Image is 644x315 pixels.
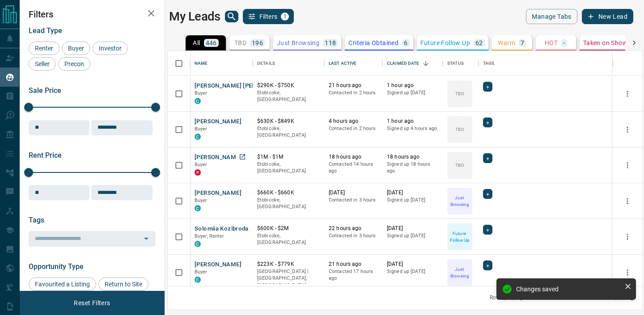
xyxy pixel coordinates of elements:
[29,42,59,55] div: Renter
[140,232,153,245] button: Open
[387,51,419,76] div: Claimed Date
[61,60,87,67] span: Precon
[257,197,320,210] p: Etobicoke, [GEOGRAPHIC_DATA]
[257,153,320,161] p: $1M - $1M
[419,57,432,70] button: Sort
[329,225,378,232] p: 22 hours ago
[483,82,492,92] div: +
[195,98,201,104] div: condos.ca
[29,9,156,20] h2: Filters
[195,260,241,269] button: [PERSON_NAME]
[195,134,201,140] div: condos.ca
[257,89,320,103] p: Etobicoke, [GEOGRAPHIC_DATA]
[387,232,438,239] p: Signed up [DATE]
[93,42,128,55] div: Investor
[29,26,62,35] span: Lead Type
[29,277,96,291] div: Favourited a Listing
[195,233,225,239] span: Buyer, Renter
[329,89,378,97] p: Contacted in 2 hours
[257,118,320,125] p: $630K - $849K
[455,90,464,97] p: TBD
[486,225,489,234] span: +
[257,125,320,139] p: Etobicoke, [GEOGRAPHIC_DATA]
[237,151,248,163] a: Open in New Tab
[387,153,438,161] p: 18 hours ago
[195,197,208,203] span: Buyer
[253,51,324,76] div: Details
[621,194,634,208] button: more
[329,197,378,204] p: Contacted in 3 hours
[387,161,438,175] p: Signed up 18 hours ago
[486,118,489,127] span: +
[195,241,201,247] div: condos.ca
[490,294,527,302] p: Rows per page:
[257,260,320,268] p: $223K - $779K
[387,197,438,204] p: Signed up [DATE]
[486,82,489,91] span: +
[29,57,56,71] div: Seller
[621,159,634,172] button: more
[252,40,263,46] p: 196
[521,40,524,46] p: 7
[498,40,515,46] p: Warm
[486,154,489,163] span: +
[257,232,320,246] p: Etobicoke, [GEOGRAPHIC_DATA]
[329,125,378,132] p: Contacted in 2 hours
[29,262,84,271] span: Opportunity Type
[58,57,90,71] div: Precon
[329,153,378,161] p: 18 hours ago
[29,86,61,95] span: Sale Price
[32,60,53,67] span: Seller
[486,189,489,198] span: +
[195,153,241,162] button: [PERSON_NAME]
[387,82,438,89] p: 1 hour ago
[169,9,220,24] h1: My Leads
[483,225,492,235] div: +
[206,40,217,46] p: 446
[257,189,320,197] p: $660K - $660K
[195,118,241,126] button: [PERSON_NAME]
[483,189,492,199] div: +
[545,40,558,46] p: HOT
[96,45,125,52] span: Investor
[455,162,464,168] p: TBD
[563,40,565,46] p: -
[483,260,492,270] div: +
[102,281,145,288] span: Return to Site
[98,277,148,291] div: Return to Site
[195,51,208,76] div: Name
[62,42,90,55] div: Buyer
[257,82,320,89] p: $290K - $750K
[32,281,93,288] span: Favourited a Listing
[193,40,200,46] p: All
[190,51,253,76] div: Name
[329,118,378,125] p: 4 hours ago
[234,40,246,46] p: TBD
[225,11,238,22] button: search button
[486,261,489,270] span: +
[195,90,208,96] span: Buyer
[329,189,378,197] p: [DATE]
[29,216,44,224] span: Tags
[195,225,249,233] button: Solomiia Kozibroda
[387,268,438,275] p: Signed up [DATE]
[526,9,577,24] button: Manage Tabs
[195,277,201,283] div: condos.ca
[621,87,634,101] button: more
[195,205,201,211] div: condos.ca
[455,126,464,133] p: TBD
[257,161,320,175] p: Etobicoke, [GEOGRAPHIC_DATA]
[448,266,471,279] p: Just Browsing
[420,40,470,46] p: Future Follow Up
[277,40,319,46] p: Just Browsing
[324,51,382,76] div: Last Active
[243,9,294,24] button: Filters1
[516,286,621,293] div: Changes saved
[387,125,438,132] p: Signed up 4 hours ago
[329,51,356,76] div: Last Active
[32,45,56,52] span: Renter
[329,268,378,282] p: Contacted 17 hours ago
[195,189,241,197] button: [PERSON_NAME]
[257,225,320,232] p: $600K - $2M
[257,268,320,289] p: [GEOGRAPHIC_DATA] | [GEOGRAPHIC_DATA], [GEOGRAPHIC_DATA]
